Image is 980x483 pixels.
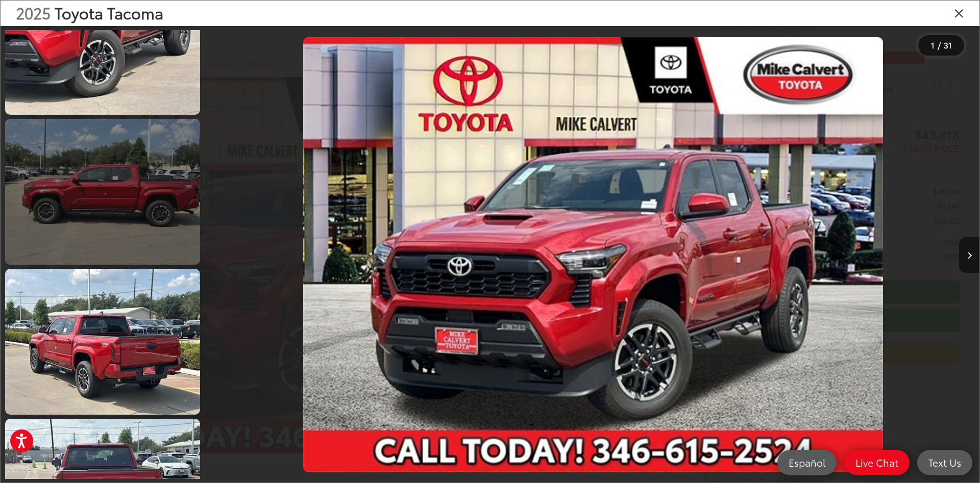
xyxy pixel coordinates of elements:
[16,2,51,23] span: 2025
[207,37,979,472] div: 2025 Toyota Tacoma TRD Sport 0
[55,2,163,23] span: Toyota Tacoma
[844,450,910,475] a: Live Chat
[944,39,952,50] span: 31
[777,450,837,475] a: Español
[959,237,979,273] button: Next image
[850,456,903,469] span: Live Chat
[783,456,830,469] span: Español
[923,456,966,469] span: Text Us
[303,37,883,472] img: 2025 Toyota Tacoma TRD Sport
[3,267,202,416] img: 2025 Toyota Tacoma TRD Sport
[954,6,964,19] i: Close gallery
[937,42,942,49] span: /
[931,39,935,50] span: 1
[917,450,972,475] a: Text Us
